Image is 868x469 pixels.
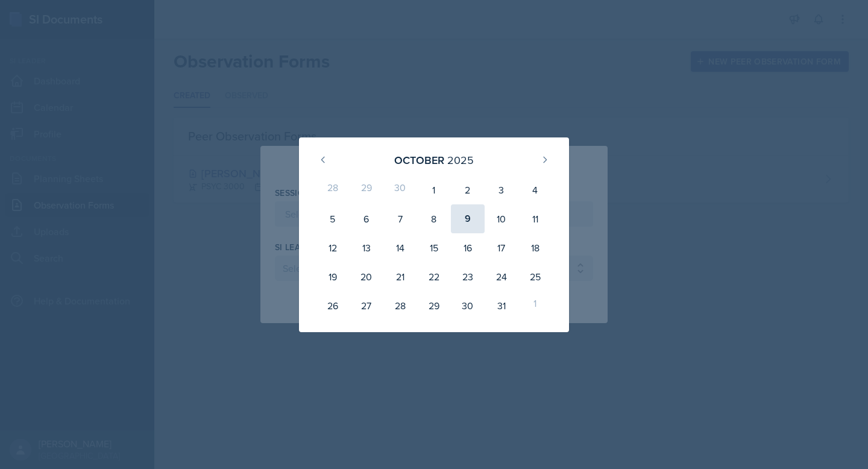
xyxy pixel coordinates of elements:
div: 29 [350,175,383,204]
div: 12 [316,233,350,262]
div: 6 [350,204,383,233]
div: 20 [350,262,383,291]
div: 28 [316,175,350,204]
div: 15 [417,233,451,262]
div: 7 [383,204,417,233]
div: 4 [518,175,552,204]
div: 23 [451,262,485,291]
div: 25 [518,262,552,291]
div: 24 [485,262,518,291]
div: 26 [316,291,350,320]
div: 28 [383,291,417,320]
div: October [394,152,444,168]
div: 31 [485,291,518,320]
div: 30 [383,175,417,204]
div: 27 [350,291,383,320]
div: 21 [383,262,417,291]
div: 29 [417,291,451,320]
div: 1 [518,291,552,320]
div: 13 [350,233,383,262]
div: 16 [451,233,485,262]
div: 30 [451,291,485,320]
div: 3 [485,175,518,204]
div: 11 [518,204,552,233]
div: 8 [417,204,451,233]
div: 14 [383,233,417,262]
div: 5 [316,204,350,233]
div: 18 [518,233,552,262]
div: 9 [451,204,485,233]
div: 1 [417,175,451,204]
div: 2 [451,175,485,204]
div: 22 [417,262,451,291]
div: 19 [316,262,350,291]
div: 10 [485,204,518,233]
div: 2025 [447,152,474,168]
div: 17 [485,233,518,262]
